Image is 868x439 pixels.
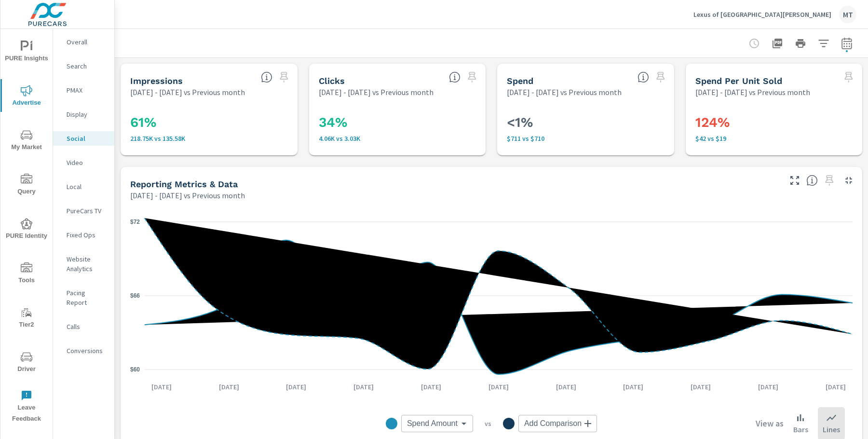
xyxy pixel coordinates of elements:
[130,135,288,142] p: 218,752 vs 135,581
[837,34,856,53] button: Select Date Range
[751,382,785,392] p: [DATE]
[67,37,107,47] p: Overall
[695,114,853,131] h3: 124%
[53,83,114,97] div: PMAX
[823,424,840,435] p: Lines
[130,179,238,189] h5: Reporting Metrics & Data
[53,107,114,122] div: Display
[3,41,50,64] span: PURE Insights
[53,204,114,218] div: PureCars TV
[507,135,665,142] p: $711 vs $710
[53,179,114,194] div: Local
[524,419,582,428] span: Add Comparison
[67,288,107,307] p: Pacing Report
[695,76,782,86] h5: Spend Per Unit Sold
[130,219,140,225] text: $72
[0,29,53,428] div: nav menu
[464,69,480,85] span: Select a preset date range to save this widget
[839,6,856,23] div: MT
[814,34,833,53] button: Apply Filters
[130,190,245,201] p: [DATE] - [DATE] vs Previous month
[53,155,114,170] div: Video
[414,382,448,392] p: [DATE]
[212,382,246,392] p: [DATE]
[841,173,856,188] button: Minimize Widget
[401,415,473,432] div: Spend Amount
[319,76,345,86] h5: Clicks
[67,206,107,216] p: PureCars TV
[3,390,50,425] span: Leave Feedback
[841,69,856,85] span: Select a preset date range to save this widget
[67,230,107,240] p: Fixed Ops
[53,319,114,334] div: Calls
[549,382,583,392] p: [DATE]
[3,262,50,286] span: Tools
[3,307,50,330] span: Tier2
[793,424,808,435] p: Bars
[53,343,114,358] div: Conversions
[693,10,831,19] p: Lexus of [GEOGRAPHIC_DATA][PERSON_NAME]
[518,415,597,432] div: Add Comparison
[53,59,114,73] div: Search
[67,61,107,71] p: Search
[319,114,476,131] h3: 34%
[756,419,784,428] h6: View as
[53,286,114,310] div: Pacing Report
[67,134,107,143] p: Social
[67,158,107,167] p: Video
[53,228,114,242] div: Fixed Ops
[695,86,810,98] p: [DATE] - [DATE] vs Previous month
[507,76,533,86] h5: Spend
[684,382,718,392] p: [DATE]
[130,76,183,86] h5: Impressions
[507,86,622,98] p: [DATE] - [DATE] vs Previous month
[407,419,458,428] span: Spend Amount
[130,86,245,98] p: [DATE] - [DATE] vs Previous month
[787,173,802,188] button: Make Fullscreen
[806,175,818,186] span: Understand Social data over time and see how metrics compare to each other.
[130,292,140,299] text: $66
[791,34,810,53] button: Print Report
[695,135,853,142] p: $42 vs $19
[67,85,107,95] p: PMAX
[53,35,114,49] div: Overall
[319,135,476,142] p: 4,055 vs 3,029
[473,419,503,428] p: vs
[3,85,50,109] span: Advertise
[3,129,50,153] span: My Market
[67,322,107,331] p: Calls
[347,382,380,392] p: [DATE]
[130,366,140,373] text: $60
[616,382,650,392] p: [DATE]
[507,114,665,131] h3: <1%
[67,346,107,356] p: Conversions
[3,174,50,197] span: Query
[3,351,50,375] span: Driver
[279,382,313,392] p: [DATE]
[3,218,50,242] span: PURE Identity
[276,69,292,85] span: Select a preset date range to save this widget
[53,252,114,276] div: Website Analytics
[449,71,461,83] span: The number of times an ad was clicked by a consumer.
[768,34,787,53] button: "Export Report to PDF"
[130,114,288,131] h3: 61%
[67,110,107,119] p: Display
[261,71,272,83] span: The number of times an ad was shown on your behalf.
[319,86,434,98] p: [DATE] - [DATE] vs Previous month
[482,382,515,392] p: [DATE]
[637,71,649,83] span: The amount of money spent on advertising during the period.
[53,131,114,146] div: Social
[653,69,668,85] span: Select a preset date range to save this widget
[67,182,107,192] p: Local
[145,382,178,392] p: [DATE]
[67,254,107,274] p: Website Analytics
[822,173,837,188] span: Select a preset date range to save this widget
[819,382,853,392] p: [DATE]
